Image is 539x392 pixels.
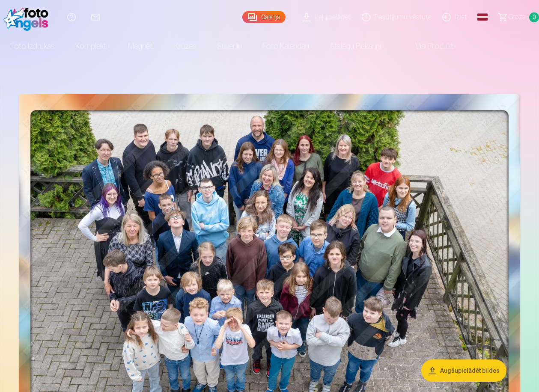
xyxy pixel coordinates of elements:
[207,34,252,58] a: Suvenīri
[319,34,391,58] a: Atslēgu piekariņi
[421,359,506,382] button: Augšupielādēt bildes
[3,3,53,31] img: /fa1
[242,11,286,23] a: Galerija
[164,34,207,58] a: Krūzes
[118,34,164,58] a: Magnēti
[508,12,526,22] span: Grozs
[65,34,118,58] a: Komplekti
[391,34,465,58] a: Visi produkti
[529,12,539,22] span: 0
[252,34,319,58] a: Foto kalendāri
